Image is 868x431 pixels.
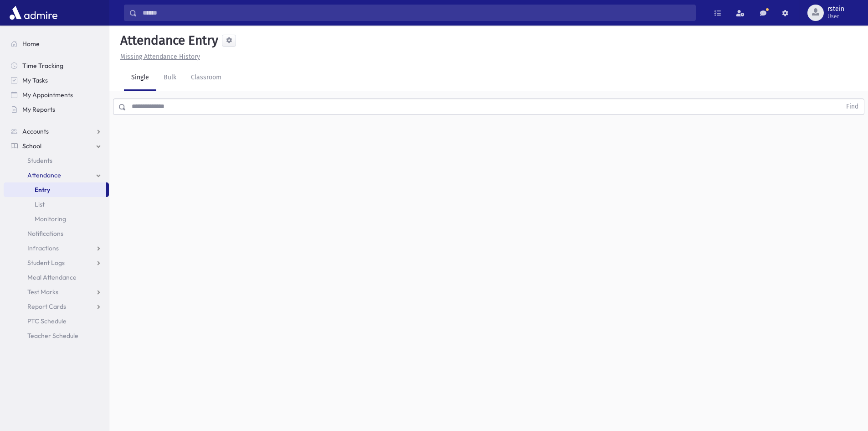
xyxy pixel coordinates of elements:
span: Notifications [27,229,63,238]
button: Find [841,99,864,114]
span: Monitoring [35,215,66,223]
a: Teacher Schedule [4,328,109,343]
span: User [827,13,844,20]
span: Meal Attendance [27,273,77,281]
span: Home [22,40,40,48]
span: My Tasks [22,76,48,84]
a: Meal Attendance [4,270,109,285]
span: Test Marks [27,288,58,296]
span: Student Logs [27,259,65,267]
a: Students [4,153,109,168]
span: School [22,142,41,150]
span: Entry [35,186,50,194]
input: Search [137,5,695,21]
img: AdmirePro [7,4,60,22]
a: Missing Attendance History [117,53,200,61]
span: List [35,200,45,208]
a: Time Tracking [4,58,109,73]
a: Single [124,65,156,91]
span: Attendance [27,171,61,179]
a: List [4,197,109,212]
a: Accounts [4,124,109,139]
a: My Reports [4,102,109,117]
span: Infractions [27,244,59,252]
a: School [4,139,109,153]
span: Students [27,156,52,165]
a: Infractions [4,241,109,255]
a: Entry [4,182,106,197]
a: PTC Schedule [4,314,109,328]
span: My Reports [22,105,55,114]
u: Missing Attendance History [120,53,200,61]
a: Notifications [4,226,109,241]
span: rstein [827,5,844,13]
span: PTC Schedule [27,317,67,325]
span: Teacher Schedule [27,332,78,340]
a: Attendance [4,168,109,182]
a: Bulk [156,65,184,91]
span: Time Tracking [22,62,63,70]
a: Report Cards [4,299,109,314]
a: Home [4,36,109,51]
a: My Appointments [4,88,109,102]
a: Test Marks [4,285,109,299]
a: My Tasks [4,73,109,88]
a: Classroom [184,65,229,91]
span: Accounts [22,127,49,135]
h5: Attendance Entry [117,33,218,48]
a: Student Logs [4,255,109,270]
a: Monitoring [4,212,109,226]
span: Report Cards [27,302,66,311]
span: My Appointments [22,91,73,99]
